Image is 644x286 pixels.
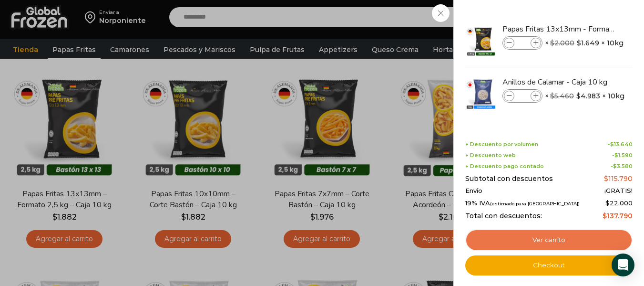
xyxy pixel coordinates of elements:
span: 19% IVA [465,200,580,207]
bdi: 1.649 [577,38,599,48]
span: + Descuento pago contado [465,163,544,169]
span: Total con descuentos: [465,212,542,220]
span: - [611,163,633,169]
span: $ [550,92,554,100]
bdi: 1.590 [614,152,633,159]
span: × × 10kg [545,36,624,50]
bdi: 4.983 [576,91,600,101]
a: Checkout [465,255,633,275]
span: ¡GRATIS! [604,187,633,195]
a: Papas Fritas 13x13mm - Formato 2,5 kg - Caja 10 kg [502,24,616,34]
span: - [612,152,633,159]
span: $ [613,163,617,169]
span: + Descuento por volumen [465,141,538,148]
span: Subtotal con descuentos [465,175,553,183]
div: Open Intercom Messenger [612,254,634,276]
span: - [608,141,633,148]
bdi: 3.580 [613,163,633,169]
span: $ [604,174,608,183]
span: $ [603,212,607,220]
bdi: 137.790 [603,212,633,220]
span: $ [576,91,581,101]
bdi: 115.790 [604,174,633,183]
input: Product quantity [515,91,530,101]
a: Ver carrito [465,229,633,251]
span: 22.000 [605,199,633,207]
span: $ [550,39,554,47]
span: $ [577,38,581,48]
span: + Descuento web [465,152,516,159]
bdi: 5.460 [550,92,574,100]
small: (estimado para [GEOGRAPHIC_DATA]) [490,201,580,206]
input: Product quantity [515,38,530,48]
span: Envío [465,187,482,195]
bdi: 2.000 [550,39,574,47]
bdi: 13.640 [610,141,633,148]
a: Anillos de Calamar - Caja 10 kg [502,77,616,87]
span: $ [605,199,610,207]
span: × × 10kg [545,89,624,103]
span: $ [610,141,614,148]
span: $ [614,152,618,159]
